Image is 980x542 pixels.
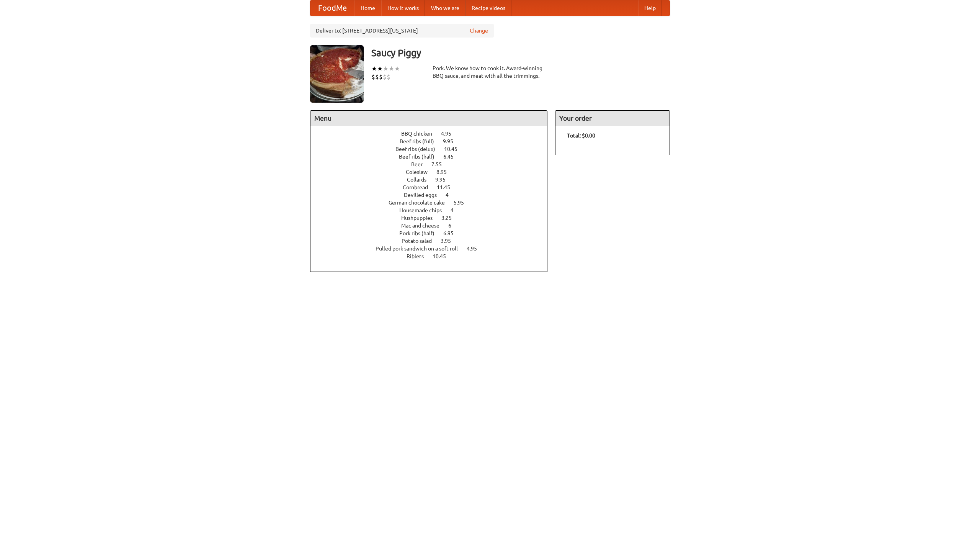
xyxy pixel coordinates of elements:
a: Home [354,0,381,16]
a: Mac and cheese 6 [401,223,465,229]
span: BBQ chicken [401,131,440,137]
a: Devilled eggs 4 [404,192,463,198]
span: 4 [446,192,456,198]
span: 3.25 [441,215,459,221]
a: BBQ chicken 4.95 [401,131,465,137]
a: Collards 9.95 [407,177,460,183]
span: Riblets [407,253,431,259]
li: $ [371,73,375,81]
span: 5.95 [454,200,472,206]
span: 6 [448,223,459,229]
a: Hushpuppies 3.25 [401,215,466,221]
div: Deliver to: [STREET_ADDRESS][US_STATE] [310,24,494,38]
img: angular.jpg [310,45,364,103]
li: ★ [389,64,394,73]
a: Pork ribs (half) 6.95 [399,230,468,236]
span: Devilled eggs [404,192,444,198]
span: Potato salad [402,238,439,244]
a: Recipe videos [465,0,511,16]
span: Mac and cheese [401,223,447,229]
span: Hushpuppies [401,215,440,221]
li: ★ [371,64,377,73]
a: FoodMe [310,0,354,16]
div: Pork. We know how to cook it. Award-winning BBQ sauce, and meat with all the trimmings. [433,64,547,80]
h4: Your order [555,111,670,126]
span: 9.95 [435,177,453,183]
a: Cornbread 11.45 [403,184,464,190]
span: Beef ribs (half) [399,154,442,160]
span: 9.95 [443,138,461,144]
span: Housemade chips [399,207,449,213]
a: German chocolate cake 5.95 [389,200,478,206]
li: $ [387,73,390,81]
li: $ [375,73,379,81]
h4: Menu [310,111,547,126]
span: Beer [411,161,430,167]
span: 10.45 [444,146,465,152]
h3: Saucy Piggy [371,45,670,61]
li: $ [379,73,383,81]
li: $ [383,73,387,81]
a: Beer 7.55 [411,161,456,167]
span: 4.95 [441,131,459,137]
span: Cornbread [403,184,436,190]
a: Housemade chips 4 [399,207,468,213]
span: Collards [407,177,434,183]
span: 4 [451,207,461,213]
a: Beef ribs (full) 9.95 [400,138,467,144]
span: Pulled pork sandwich on a soft roll [376,246,465,252]
span: 6.45 [443,154,461,160]
span: Pork ribs (half) [399,230,442,236]
li: ★ [394,64,400,73]
a: Help [638,0,662,16]
a: Beef ribs (half) 6.45 [399,154,468,160]
a: Beef ribs (delux) 10.45 [395,146,472,152]
span: German chocolate cake [389,200,452,206]
a: Who we are [425,0,465,16]
a: Change [470,27,488,34]
span: Coleslaw [406,169,435,175]
span: 3.95 [441,238,459,244]
span: 4.95 [467,246,485,252]
a: Riblets 10.45 [407,253,460,259]
span: Beef ribs (full) [400,138,442,144]
li: ★ [377,64,383,73]
span: 6.95 [443,230,461,236]
span: 11.45 [437,184,458,190]
span: Beef ribs (delux) [395,146,443,152]
li: ★ [383,64,389,73]
a: Pulled pork sandwich on a soft roll 4.95 [376,246,491,252]
span: 10.45 [433,253,454,259]
a: Coleslaw 8.95 [406,169,461,175]
a: Potato salad 3.95 [402,238,465,244]
b: Total: $0.00 [567,133,595,139]
span: 8.95 [436,169,454,175]
span: 7.55 [431,161,449,167]
a: How it works [381,0,425,16]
